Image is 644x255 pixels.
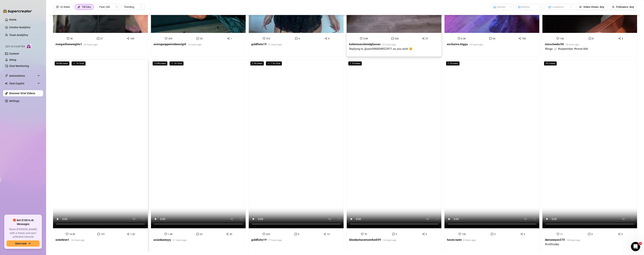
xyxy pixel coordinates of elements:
[251,238,267,242] strong: goldfishx19
[266,61,282,66] span: 1.5 x Viral
[130,37,134,40] span: 169
[165,37,167,40] span: heart
[99,4,118,10] span: Past 24h
[127,37,129,40] span: share-alt
[522,37,526,40] span: 756
[458,233,461,235] span: heart
[67,37,69,40] span: heart
[566,239,580,242] span: 18 hours ago
[560,37,564,40] span: 126
[520,233,523,235] span: share-alt
[294,233,297,235] span: message
[73,62,75,65] span: rise
[542,60,637,252] a: 351views1100demoneyes57018 hours ago#onthisday
[422,37,425,40] span: share-alt
[9,73,36,79] span: Automations
[164,233,167,235] span: heart
[71,239,85,242] span: 16 hours ago
[263,37,265,40] span: heart
[200,37,203,40] span: 33
[196,37,199,40] span: message
[348,61,362,66] span: 1.1K views
[26,43,32,49] img: AI Chatter
[458,37,460,40] span: heart
[7,218,40,226] span: 🎁 Get $100 in AI Messages
[169,61,184,66] span: 2 x Viral
[592,37,593,40] span: 8
[263,233,265,235] span: heart
[444,60,539,252] a: 2.1Kviews13230haven.tunin8 hours ago
[493,37,495,40] span: 54
[9,92,35,95] a: Discover Viral Videos
[579,6,582,8] span: eye
[266,37,270,40] span: 372
[153,61,167,66] span: 13.8K views
[462,233,466,236] span: 132
[323,233,326,235] span: share-alt
[349,42,381,46] strong: katierosecoloredglasses
[200,233,202,236] span: 23
[583,5,604,8] span: Video Views: Any
[609,4,637,10] button: Followers: Any
[5,74,8,77] span: thunderbolt
[545,242,580,247] div: #onthisday
[347,60,442,252] a: 1.1Kviews7030blondeshavemorefun00916 hours ago
[266,233,270,236] span: 523
[576,4,607,10] button: Video Views: Any
[639,242,642,245] span: 2
[557,233,559,235] span: heart
[5,82,7,85] img: Chat Copilot
[560,233,563,236] span: 11
[153,238,171,242] strong: asianbunnyyy
[168,233,173,236] span: 1.4K
[56,238,69,242] strong: esterbron1
[622,37,623,40] span: 3
[268,239,282,242] span: 17 hours ago
[56,42,82,46] strong: morganfreeweights1
[556,37,559,40] span: heart
[447,238,462,242] strong: haven.tunin
[151,60,246,252] a: 13.8Kviewsrise2x Viral1.4K2330asianbunnyyy21 hours ago
[70,37,73,40] span: 3K
[5,45,25,48] span: Izzy AI Chatter
[618,233,621,235] span: share-alt
[349,238,381,242] strong: blondeshavemorefun009
[591,233,593,236] span: 0
[100,37,103,40] span: 27
[298,233,299,236] span: 4
[422,233,425,235] span: share-alt
[396,233,397,236] span: 3
[327,233,330,236] span: 13
[9,18,17,21] a: Home
[395,37,399,40] span: 266
[249,60,344,252] a: 2.5Kviewsrise1.5x Viral523413goldfishx1917 hours ago
[66,233,68,235] span: heart
[631,242,640,251] iframe: Intercom live chat
[97,233,100,235] span: message
[168,37,172,40] span: 329
[544,61,557,66] span: 351 views
[588,233,591,235] span: message
[363,37,368,40] span: 4.6K
[84,43,98,46] span: 20 hours ago
[491,233,493,235] span: message
[589,37,591,40] span: message
[230,233,232,236] span: 30
[9,80,36,87] span: Chat Copilot
[226,233,229,235] span: share-alt
[364,233,367,236] span: 70
[7,240,40,247] button: Earn nowarrow-right
[616,5,634,8] span: Followers: Any
[97,37,99,40] span: message
[518,37,521,40] span: share-alt
[251,42,267,46] strong: goldfishx19
[9,33,28,37] a: Team Analytics
[545,238,565,242] strong: demoneyes570
[28,242,31,245] span: arrow-right
[349,47,413,51] div: Replying to @user8468048523971 as you wish 😉
[171,62,173,65] span: rise
[545,47,588,51] div: Wings 🪽 #september #trend #alt
[325,37,327,40] span: share-alt
[361,233,364,235] span: heart
[392,233,395,235] span: message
